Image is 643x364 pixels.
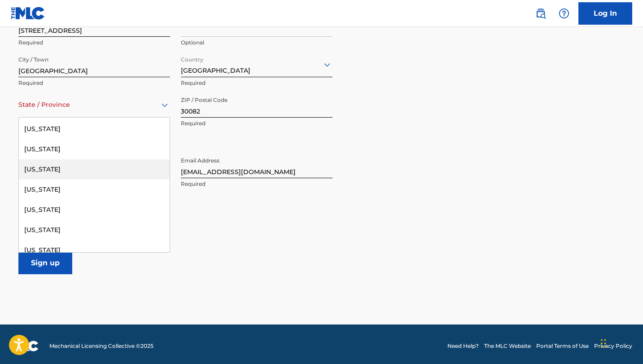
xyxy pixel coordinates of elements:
div: [US_STATE] [19,119,170,139]
div: Help [555,4,573,22]
h5: Contact Information [18,137,332,147]
a: Portal Terms of Use [536,342,589,350]
iframe: Chat Widget [598,321,643,364]
p: Required [181,79,332,87]
p: Required [18,79,170,87]
div: [US_STATE] [19,159,170,180]
div: [US_STATE] [19,139,170,159]
div: [US_STATE] [19,240,170,260]
div: [US_STATE] [19,220,170,240]
img: MLC Logo [11,7,45,20]
div: [GEOGRAPHIC_DATA] [181,53,332,75]
a: Privacy Policy [594,342,632,350]
p: Optional [181,39,332,47]
input: Sign up [18,252,72,274]
p: Required [181,180,332,188]
a: Need Help? [447,342,479,350]
a: The MLC Website [484,342,531,350]
a: Log In [578,2,632,25]
p: Required [181,119,332,127]
img: search [535,8,546,19]
img: help [559,8,569,19]
div: [US_STATE] [19,180,170,200]
span: Mechanical Licensing Collective © 2025 [49,342,153,350]
label: Country [181,50,203,64]
div: Drag [601,330,606,357]
a: Public Search [532,4,550,22]
div: [US_STATE] [19,200,170,220]
p: Required [18,39,170,47]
